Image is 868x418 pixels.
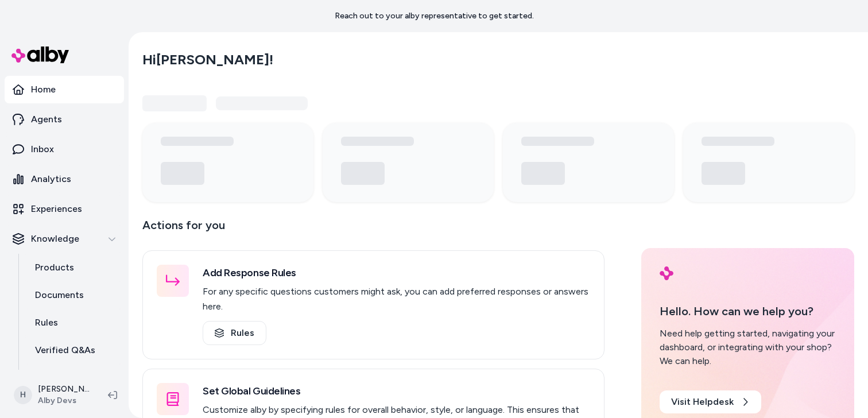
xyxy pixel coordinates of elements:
[142,216,604,243] p: Actions for you
[5,136,124,163] a: Inbox
[5,165,124,193] a: Analytics
[31,202,82,216] p: Experiences
[24,336,124,364] a: Verified Q&As
[31,172,71,186] p: Analytics
[203,383,590,399] h3: Set Global Guidelines
[35,316,58,330] p: Rules
[38,395,90,407] span: Alby Devs
[5,225,124,253] button: Knowledge
[203,265,590,281] h3: Add Response Rules
[31,83,56,96] p: Home
[660,303,836,320] p: Hello. How can we help you?
[11,47,69,63] img: alby Logo
[203,284,590,314] p: For any specific questions customers might ask, you can add preferred responses or answers here.
[14,386,32,404] span: H
[35,343,95,357] p: Verified Q&As
[38,384,90,395] p: [PERSON_NAME]
[660,390,761,413] a: Visit Helpdesk
[35,261,74,274] p: Products
[24,254,124,281] a: Products
[5,76,124,103] a: Home
[660,266,673,280] img: alby Logo
[660,327,836,368] div: Need help getting started, navigating your dashboard, or integrating with your shop? We can help.
[5,195,124,223] a: Experiences
[24,364,124,392] a: Reviews
[31,113,62,126] p: Agents
[31,232,79,246] p: Knowledge
[24,281,124,309] a: Documents
[7,377,99,413] button: H[PERSON_NAME]Alby Devs
[203,321,266,345] a: Rules
[335,10,534,22] p: Reach out to your alby representative to get started.
[31,142,54,156] p: Inbox
[142,51,273,68] h2: Hi [PERSON_NAME] !
[5,106,124,133] a: Agents
[24,309,124,336] a: Rules
[35,288,84,302] p: Documents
